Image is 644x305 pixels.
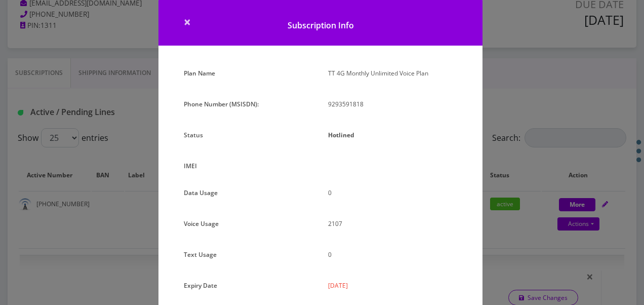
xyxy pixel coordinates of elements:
[184,185,218,200] label: Data Usage
[184,128,203,142] label: Status
[328,66,457,81] p: TT 4G Monthly Unlimited Voice Plan
[184,13,191,30] span: ×
[328,216,457,231] p: 2107
[328,278,457,293] p: [DATE]
[184,247,217,262] label: Text Usage
[328,97,457,111] p: 9293591818
[184,216,219,231] label: Voice Usage
[328,185,457,200] p: 0
[184,66,215,81] label: Plan Name
[328,131,354,139] strong: Hotlined
[328,247,457,262] p: 0
[184,97,259,111] label: Phone Number (MSISDN):
[184,159,197,173] label: IMEI
[184,278,217,293] label: Expiry Date
[184,16,191,28] button: Close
